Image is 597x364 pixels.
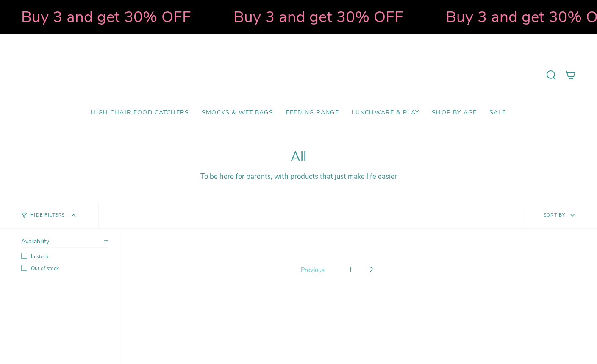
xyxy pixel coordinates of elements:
span: Availability [21,237,49,245]
a: Smocks & Wet Bags [195,103,280,123]
span: Shop by Age [432,109,477,117]
span: Lunchware & Play [352,109,419,117]
strong: Buy 3 and get 30% OFF [21,6,191,28]
strong: Buy 3 and get 30% OFF [233,6,403,28]
label: In stock [21,253,108,260]
span: High Chair Food Catchers [91,109,189,117]
span: Previous [301,266,325,274]
summary: Availability [21,237,108,248]
a: 1 [345,264,356,276]
h1: All [21,149,576,165]
button: Sort by [522,202,597,228]
a: Mumma’s Little Helpers [225,47,372,103]
label: Out of stock [21,265,108,272]
span: Hide Filters [30,213,65,218]
span: Sort by [544,212,566,218]
a: Lunchware & Play [345,103,425,123]
span: To be here for parents, with products that just make life easier [200,172,397,181]
span: Smocks & Wet Bags [202,109,273,117]
a: Feeding Range [280,103,345,123]
a: Shop by Age [425,103,483,123]
a: 2 [366,264,377,276]
a: Previous [299,264,327,276]
a: SALE [483,103,513,123]
span: SALE [489,109,506,117]
a: High Chair Food Catchers [84,103,195,123]
span: Feeding Range [286,109,339,117]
